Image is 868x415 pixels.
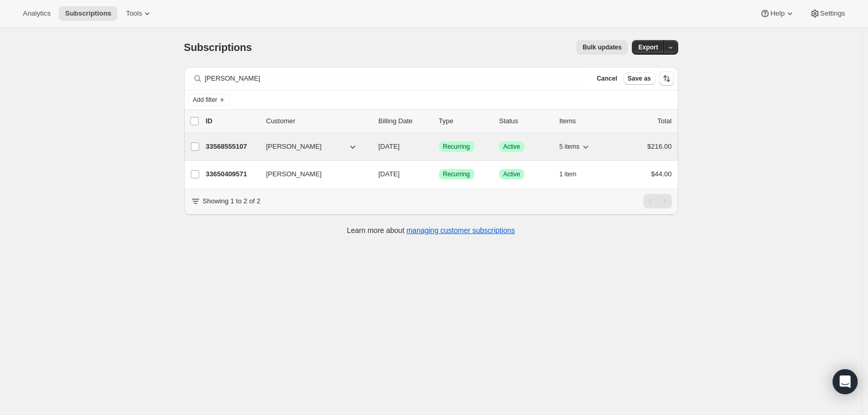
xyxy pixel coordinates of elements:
span: Help [770,9,784,18]
button: [PERSON_NAME] [260,138,364,155]
span: Tools [126,9,142,18]
p: Total [657,116,671,126]
span: $44.00 [651,170,672,178]
span: Export [638,43,658,51]
button: Save as [624,72,655,85]
span: $216.00 [647,142,672,150]
p: Learn more about [347,225,515,236]
button: 5 items [560,139,591,154]
nav: Pagination [643,194,672,209]
span: Subscriptions [65,9,111,18]
p: Showing 1 to 2 of 2 [203,196,261,206]
span: Add filter [193,96,217,104]
button: [PERSON_NAME] [260,166,364,183]
span: [PERSON_NAME] [266,169,322,179]
span: Settings [820,9,845,18]
p: Status [499,116,551,126]
button: Cancel [592,72,621,85]
button: Add filter [188,94,230,106]
div: 33568555107[PERSON_NAME][DATE]SuccessRecurringSuccessActive5 items$216.00 [206,139,672,154]
input: Filter subscribers [205,71,587,86]
p: ID [206,116,258,126]
button: Export [632,40,664,55]
span: Bulk updates [582,43,621,51]
span: Cancel [597,74,617,83]
span: [DATE] [379,170,400,178]
button: Subscriptions [59,6,118,21]
span: 5 items [560,142,580,151]
span: [DATE] [379,142,400,150]
button: Bulk updates [576,40,628,55]
button: Tools [120,6,159,21]
p: Billing Date [379,116,431,126]
p: 33650409571 [206,169,258,179]
div: Open Intercom Messenger [833,369,858,394]
span: Subscriptions [184,42,252,53]
span: Active [503,170,521,178]
button: Analytics [17,6,57,21]
span: Save as [628,74,651,83]
span: Recurring [443,170,470,178]
a: managing customer subscriptions [406,226,515,235]
button: Sort the results [659,71,674,86]
span: Analytics [23,9,50,18]
span: Recurring [443,142,470,151]
span: [PERSON_NAME] [266,141,322,152]
p: Customer [266,116,370,126]
button: Help [754,6,801,21]
div: Type [439,116,491,126]
span: Active [503,142,521,151]
div: 33650409571[PERSON_NAME][DATE]SuccessRecurringSuccessActive1 item$44.00 [206,167,672,181]
p: 33568555107 [206,141,258,152]
div: IDCustomerBilling DateTypeStatusItemsTotal [206,116,672,126]
span: 1 item [560,170,577,178]
div: Items [560,116,612,126]
button: 1 item [560,167,588,181]
button: Settings [804,6,851,21]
